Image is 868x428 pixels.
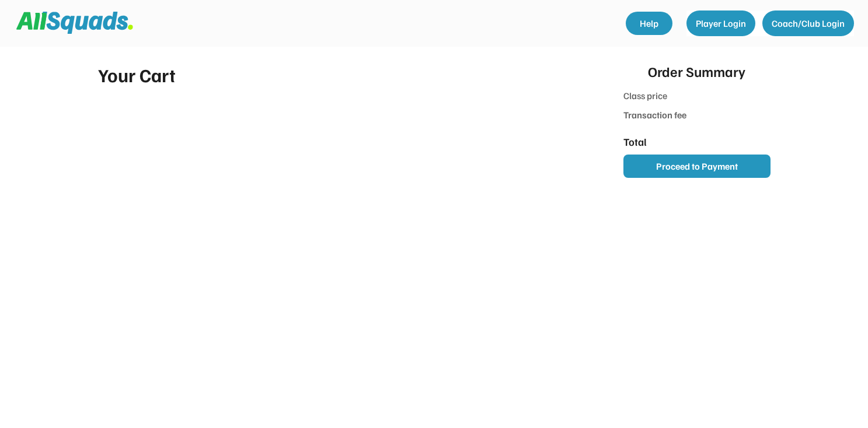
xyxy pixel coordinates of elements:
[98,61,581,89] div: Your Cart
[623,134,688,150] div: Total
[623,155,771,178] button: Proceed to Payment
[623,108,688,122] div: Transaction fee
[762,10,854,36] button: Coach/Club Login
[648,61,745,82] div: Order Summary
[623,89,688,104] div: Class price
[686,10,755,36] button: Player Login
[16,12,133,34] img: Squad%20Logo.svg
[626,12,672,35] a: Help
